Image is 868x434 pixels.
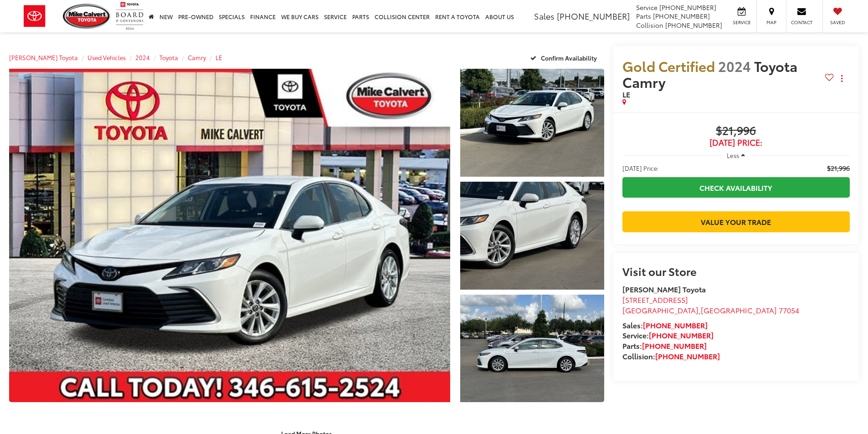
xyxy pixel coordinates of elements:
span: Map [761,19,781,26]
a: [PHONE_NUMBER] [643,320,708,330]
span: Less [727,151,739,159]
a: 2024 [135,53,150,61]
span: dropdown dots [841,75,842,82]
span: 2024 [718,56,751,76]
a: LE [216,53,222,61]
a: Toyota [159,53,178,61]
a: Value Your Trade [622,211,850,232]
span: Contact [791,19,812,26]
span: $21,996 [827,163,850,173]
button: Less [722,147,750,163]
a: Expand Photo 1 [460,69,604,177]
span: Parts [636,11,651,20]
strong: Sales: [622,320,708,330]
a: Used Vehicles [87,53,126,61]
img: 2024 Toyota Camry LE [458,293,605,403]
span: 77054 [779,305,799,315]
span: Toyota Camry [622,56,797,92]
span: [DATE] Price: [622,163,659,173]
a: [PHONE_NUMBER] [649,330,714,340]
span: Confirm Availability [541,54,597,62]
a: [PHONE_NUMBER] [642,340,707,351]
a: [STREET_ADDRESS] [GEOGRAPHIC_DATA],[GEOGRAPHIC_DATA] 77054 [622,294,799,315]
span: [GEOGRAPHIC_DATA] [622,305,699,315]
span: LE [622,89,630,99]
a: Check Availability [622,177,850,198]
span: Saved [827,19,847,26]
span: [GEOGRAPHIC_DATA] [701,305,777,315]
img: 2024 Toyota Camry LE [5,67,454,404]
span: [PHONE_NUMBER] [665,20,722,30]
a: [PERSON_NAME] Toyota [9,53,78,61]
strong: Service: [622,330,714,340]
span: [STREET_ADDRESS] [622,294,688,305]
span: [PHONE_NUMBER] [653,11,710,20]
span: Service [636,3,657,12]
img: 2024 Toyota Camry LE [458,67,605,178]
strong: Collision: [622,351,720,361]
span: [PHONE_NUMBER] [659,3,716,12]
img: 2024 Toyota Camry LE [458,180,605,291]
a: [PHONE_NUMBER] [655,351,720,361]
button: Confirm Availability [525,50,604,66]
span: [PHONE_NUMBER] [557,10,630,22]
h2: Visit our Store [622,265,850,277]
span: Gold Certified [622,56,715,76]
button: Actions [834,71,850,87]
span: $21,996 [622,124,850,138]
a: Expand Photo 2 [460,182,604,290]
a: Expand Photo 0 [9,69,450,402]
span: , [622,305,799,315]
a: Camry [188,53,206,61]
a: Expand Photo 3 [460,295,604,403]
span: Collision [636,20,663,30]
span: Sales [534,10,555,22]
strong: Parts: [622,340,707,351]
strong: [PERSON_NAME] Toyota [622,284,706,294]
span: Service [731,19,752,26]
span: [DATE] Price: [622,138,850,147]
img: Mike Calvert Toyota [63,4,111,29]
